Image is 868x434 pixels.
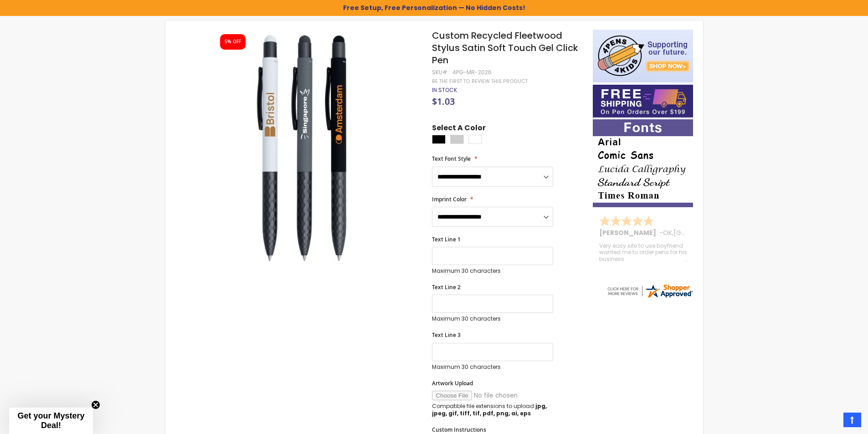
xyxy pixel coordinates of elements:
span: Select A Color [432,123,486,135]
span: Text Line 3 [432,331,461,339]
div: White [468,135,482,144]
div: Black [432,135,446,144]
div: Availability [432,87,457,94]
span: OK [663,228,672,237]
div: Get your Mystery Deal!Close teaser [9,408,93,434]
button: Close teaser [91,400,100,409]
span: Artwork Upload [432,379,473,387]
div: Very easy site to use boyfriend wanted me to order pens for his business [599,243,688,262]
div: Grey Light [450,135,464,144]
p: Compatible file extensions to upload: [432,403,553,417]
strong: SKU [432,68,449,76]
img: Custom Recycled Fleetwood Stylus Satin Soft Touch Gel Click Pen [184,29,420,265]
span: Custom Recycled Fleetwood Stylus Satin Soft Touch Gel Click Pen [432,29,578,66]
img: 4pens.com widget logo [606,283,693,299]
a: Top [843,413,861,427]
p: Maximum 30 characters [432,363,553,371]
strong: jpg, jpeg, gif, tiff, tif, pdf, png, ai, eps [432,402,547,417]
span: In stock [432,86,457,94]
span: Text Line 1 [432,235,461,243]
div: 4PG-MR-2026 [452,69,492,76]
img: 4pens 4 kids [593,30,693,82]
span: - , [659,228,740,237]
span: Text Font Style [432,155,471,163]
img: font-personalization-examples [593,119,693,207]
span: Get your Mystery Deal! [17,411,84,430]
span: Imprint Color [432,195,467,203]
span: Text Line 2 [432,283,461,291]
span: $1.03 [432,95,455,107]
a: 4pens.com certificate URL [606,293,693,301]
span: [GEOGRAPHIC_DATA] [673,228,740,237]
a: Be the first to review this product [432,78,528,85]
div: 5% OFF [225,39,241,45]
p: Maximum 30 characters [432,315,553,322]
img: Free shipping on orders over $199 [593,85,693,117]
span: [PERSON_NAME] [599,228,659,237]
p: Maximum 30 characters [432,267,553,275]
span: Custom Instructions [432,426,486,434]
